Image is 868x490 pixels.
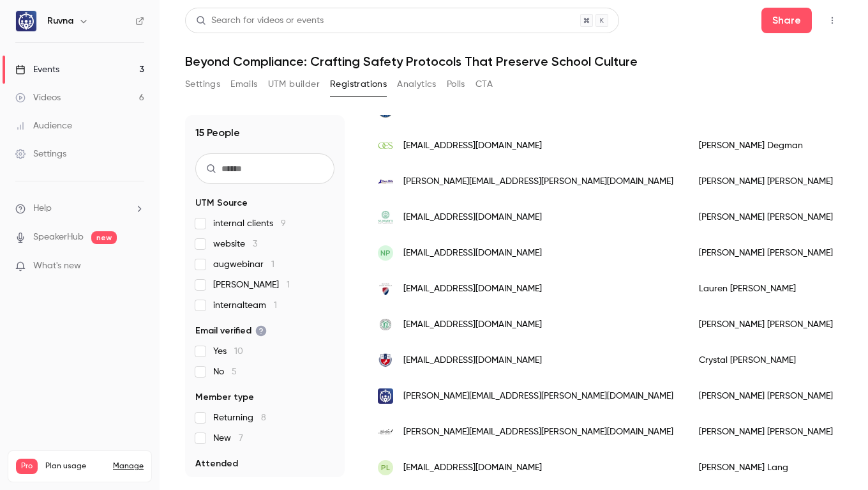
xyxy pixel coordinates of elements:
button: Polls [447,74,465,95]
span: internal clients [213,217,286,230]
span: augwebinar [213,258,274,271]
div: Search for videos or events [196,14,324,27]
span: NP [380,247,391,259]
span: What's new [33,259,81,273]
span: Pro [16,459,38,474]
h1: Beyond Compliance: Crafting Safety Protocols That Preserve School Culture [185,54,842,69]
span: 3 [253,240,257,249]
img: phcharter.org [378,174,393,189]
span: [PERSON_NAME][EMAIL_ADDRESS][PERSON_NAME][DOMAIN_NAME] [403,175,673,188]
span: No [213,365,237,378]
span: [EMAIL_ADDRESS][DOMAIN_NAME] [403,354,542,367]
span: Email verified [195,325,267,337]
span: 5 [232,367,237,376]
h1: 15 People [195,125,240,141]
span: internalteam [213,299,277,312]
button: Settings [185,74,220,95]
span: Plan usage [45,461,105,471]
span: [EMAIL_ADDRESS][DOMAIN_NAME] [403,211,542,224]
iframe: Noticeable Trigger [129,261,144,272]
span: [PERSON_NAME][EMAIL_ADDRESS][PERSON_NAME][DOMAIN_NAME] [403,390,673,403]
li: help-dropdown-opener [15,202,144,215]
h6: Ruvna [47,15,73,27]
span: website [213,238,257,250]
span: 9 [281,219,286,228]
div: Events [15,63,59,76]
a: SpeakerHub [33,231,84,244]
span: 1 [274,301,277,310]
span: [EMAIL_ADDRESS][DOMAIN_NAME] [403,139,542,153]
img: dextersouthfield.org [378,281,393,296]
span: 1 [271,260,274,269]
span: [PERSON_NAME][EMAIL_ADDRESS][PERSON_NAME][DOMAIN_NAME] [403,425,673,439]
span: Returning [213,411,266,424]
button: Emails [230,74,257,95]
span: UTM Source [195,197,248,210]
span: 7 [239,434,243,443]
img: Ruvna [16,11,36,31]
span: Yes [213,345,243,358]
span: [EMAIL_ADDRESS][DOMAIN_NAME] [403,247,542,260]
img: fultonscienceacademy.org [378,353,393,368]
div: Settings [15,148,66,160]
span: Attended [195,457,238,470]
span: [EMAIL_ADDRESS][DOMAIN_NAME] [403,461,542,475]
img: ruvna.com [378,388,393,404]
span: new [91,231,117,244]
div: Audience [15,119,72,132]
img: oes.edu [378,138,393,153]
span: New [213,432,243,445]
span: 8 [261,413,266,422]
img: johnadamsacademy.org [378,424,393,440]
button: Share [761,8,812,33]
button: UTM builder [268,74,320,95]
span: [PERSON_NAME] [213,279,290,291]
span: [EMAIL_ADDRESS][DOMAIN_NAME] [403,318,542,332]
span: 1 [287,280,290,289]
button: Analytics [397,74,437,95]
a: Manage [113,461,144,471]
span: 10 [234,347,243,356]
button: Registrations [330,74,387,95]
span: Help [33,202,52,215]
span: [EMAIL_ADDRESS][DOMAIN_NAME] [403,282,542,296]
img: stmaryshs.com [378,210,393,225]
span: Member type [195,391,254,404]
span: PL [381,462,390,473]
img: nardin.org [378,317,393,332]
div: Videos [15,91,61,104]
button: CTA [475,74,493,95]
